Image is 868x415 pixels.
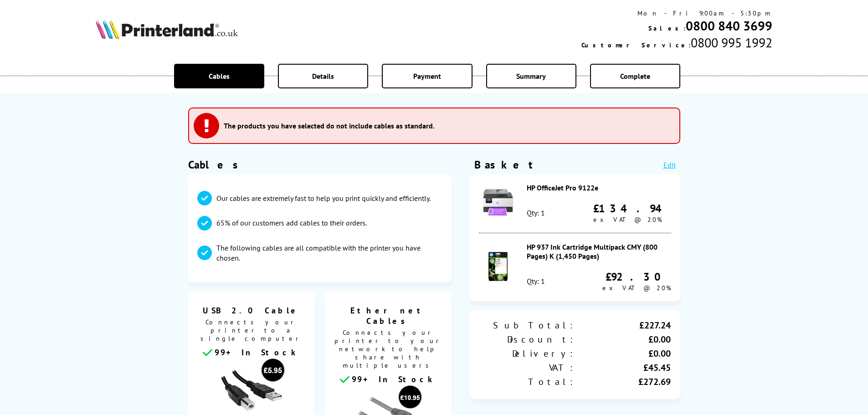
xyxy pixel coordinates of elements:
div: Sub Total: [479,319,575,331]
span: Connects your printer to a single computer [193,316,310,347]
p: 65% of our customers add cables to their orders. [216,218,367,228]
span: Payment [413,72,441,81]
div: VAT: [479,362,575,374]
span: Complete [620,72,650,81]
div: Discount: [479,333,575,345]
div: £92.30 [602,270,671,284]
img: Printerland Logo [96,19,238,39]
span: Customer Service: [581,41,691,49]
h1: Cables [188,158,452,172]
div: Qty: 1 [527,208,545,217]
div: Qty: 1 [527,277,545,286]
div: Basket [474,158,534,172]
p: Our cables are extremely fast to help you print quickly and efficiently. [216,193,431,203]
span: Connects your printer to your network to help share with multiple users [329,326,447,374]
div: HP OfficeJet Pro 9122e [527,183,671,192]
span: 0800 995 1992 [691,34,772,51]
span: USB 2.0 Cable [195,305,308,316]
div: Delivery: [479,348,575,359]
span: Details [312,72,334,81]
div: £0.00 [575,348,671,359]
span: Ethernet Cables [332,305,445,326]
a: Edit [663,160,676,169]
div: £272.69 [575,376,671,388]
div: Total: [479,376,575,388]
img: HP OfficeJet Pro 9122e [482,187,514,219]
span: Cables [209,72,230,81]
span: Sales: [648,24,686,32]
a: 0800 840 3699 [686,17,772,34]
span: 99+ In Stock [352,374,437,384]
div: £227.24 [575,319,671,331]
p: The following cables are all compatible with the printer you have chosen. [216,243,443,263]
div: £45.45 [575,362,671,374]
div: Mon - Fri 9:00am - 5:30pm [581,9,772,17]
img: HP 937 Ink Cartridge Multipack CMY (800 Pages) K (1,450 Pages) [482,251,514,282]
span: ex VAT @ 20% [593,215,662,224]
span: ex VAT @ 20% [602,284,671,292]
div: HP 937 Ink Cartridge Multipack CMY (800 Pages) K (1,450 Pages) [527,242,671,261]
div: £134.94 [593,201,671,215]
span: 99+ In Stock [215,347,299,358]
span: Summary [516,72,546,81]
h3: The products you have selected do not include cables as standard. [224,121,435,130]
div: £0.00 [575,333,671,345]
